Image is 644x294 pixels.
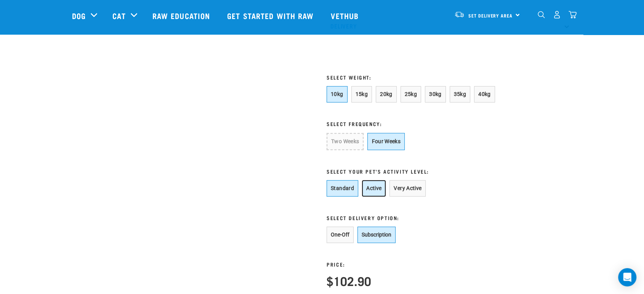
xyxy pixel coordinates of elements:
span: 20kg [380,91,392,97]
span: 15kg [356,91,368,97]
button: 10kg [327,86,348,102]
h3: Select Weight: [327,74,498,80]
button: Subscription [357,227,396,243]
h3: Select Your Pet's Activity Level: [327,168,498,174]
span: 30kg [429,91,442,97]
span: 35kg [454,91,466,97]
button: Active [362,180,386,197]
img: home-icon@2x.png [569,11,577,19]
button: Four Weeks [367,133,405,150]
button: 40kg [474,86,495,102]
button: 25kg [400,86,421,102]
button: Two Weeks [327,133,364,150]
button: Standard [327,180,358,197]
h4: $102.90 [327,274,371,288]
h3: Select Frequency: [327,121,498,126]
a: Raw Education [145,0,219,31]
a: Vethub [323,0,368,31]
a: Cat [112,10,125,21]
button: 20kg [376,86,397,102]
img: van-moving.png [454,11,465,18]
span: 25kg [405,91,417,97]
img: home-icon-1@2x.png [538,11,545,18]
button: 35kg [450,86,471,102]
h3: Price: [327,261,371,267]
span: 10kg [331,91,343,97]
a: Dog [72,10,86,21]
div: Open Intercom Messenger [618,268,636,286]
img: user.png [553,11,561,19]
span: 40kg [478,91,491,97]
button: One-Off [327,227,354,243]
button: Very Active [389,180,426,197]
h3: Select Delivery Option: [327,215,498,220]
span: Set Delivery Area [468,14,513,17]
a: Get started with Raw [219,0,323,31]
button: 30kg [425,86,446,102]
button: 15kg [351,86,372,102]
